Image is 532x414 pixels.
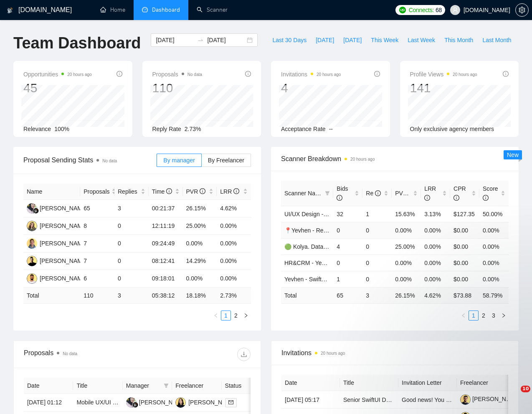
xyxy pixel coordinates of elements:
td: $0.00 [450,222,479,238]
div: [PERSON_NAME] [40,274,88,283]
a: FF[PERSON_NAME] [27,204,88,211]
span: Status [225,381,259,390]
span: Replies [118,187,139,196]
td: 0 [362,222,392,238]
td: 50.00% [479,206,509,222]
td: 3.13% [421,206,450,222]
button: Last Week [403,33,440,47]
img: FF [27,203,37,214]
td: 0.00% [183,235,217,252]
span: dashboard [142,7,148,13]
span: Manager [126,381,160,390]
span: Invitations [281,348,508,358]
img: FF [126,397,137,408]
td: 4.62% [217,200,251,217]
img: MD [27,221,37,231]
td: 8 [80,217,114,235]
span: Last 30 Days [272,35,307,45]
td: $127.35 [450,206,479,222]
button: [DATE] [339,33,366,47]
td: 65 [80,200,114,217]
li: Next Page [499,310,509,321]
td: Total [23,288,80,304]
a: [PERSON_NAME] [460,396,520,402]
span: No data [102,159,117,163]
td: 05:38:12 [149,288,183,304]
div: [PERSON_NAME] [40,221,88,230]
span: Opportunities [23,69,92,79]
span: Last Week [408,35,435,45]
a: searchScanner [197,6,228,13]
td: 0 [114,252,149,270]
th: Replies [114,184,149,200]
span: left [461,313,466,318]
td: 6 [80,270,114,288]
span: Proposals [152,69,202,79]
button: right [241,310,251,321]
td: 0.00% [479,271,509,287]
a: homeHome [100,6,125,13]
button: left [211,310,221,321]
td: 0 [362,255,392,271]
div: 4 [281,80,341,96]
span: info-circle [337,195,342,201]
img: AK [27,238,37,249]
td: 32 [333,206,362,222]
span: filter [164,383,169,388]
span: download [238,351,250,358]
span: 10 [521,386,530,392]
td: 3 [114,288,149,304]
a: Mobile UX/UI Designer for Next.js Application [76,399,194,406]
a: Senior SwiftUI Dev for Tiktok-style feed (AVFoundation etc.) [343,396,498,403]
th: Title [340,375,398,391]
img: gigradar-bm.png [132,402,138,408]
span: PVR [186,188,206,195]
span: Proposal Sending Stats [23,155,157,165]
th: Title [73,378,122,394]
a: 2 [479,311,488,320]
span: info-circle [233,188,239,194]
button: setting [515,3,529,17]
input: Start date [156,35,194,45]
td: 0.00% [421,255,450,271]
td: 0.00% [392,222,421,238]
td: 3 [362,287,392,303]
li: 1 [469,310,479,321]
h1: Team Dashboard [13,33,141,53]
td: 0 [333,222,362,238]
span: Proposals [84,187,109,196]
td: [DATE] 01:12 [24,394,73,411]
span: info-circle [117,71,122,77]
span: Acceptance Rate [281,126,326,132]
span: PVR [395,190,415,197]
span: Scanner Breakdown [281,154,509,164]
span: Connects: [409,5,434,15]
img: KZ [27,273,37,284]
span: info-circle [483,195,489,201]
td: 09:24:49 [149,235,183,252]
a: NB[PERSON_NAME] [175,399,236,405]
time: 20 hours ago [67,72,91,77]
div: Proposals [24,348,137,361]
img: c1j7Sg90kHuYCLctm_HIlZdH_GbHsuG8jdkTZQTD4xVlUgUKFNEXY5ncmpHjeBIv4X [460,394,471,405]
span: By Freelancer [208,157,244,164]
td: Mobile UX/UI Designer for Next.js Application [73,394,122,411]
a: FF[PERSON_NAME] [126,399,187,405]
span: info-circle [453,195,459,201]
td: 0 [333,255,362,271]
th: Date [24,378,73,394]
span: Time [152,188,172,195]
span: swap-right [197,37,204,43]
div: [PERSON_NAME] [40,204,88,213]
div: 141 [410,80,477,96]
li: Next Page [241,310,251,321]
td: 0 [114,270,149,288]
img: gigradar-bm.png [33,208,39,214]
td: 26.15% [183,200,217,217]
span: mail [228,400,233,405]
a: Yevhen - Swift+iOS [284,276,335,283]
td: 110 [80,288,114,304]
td: $ 73.88 [450,287,479,303]
span: info-circle [200,188,205,194]
span: to [197,37,204,43]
